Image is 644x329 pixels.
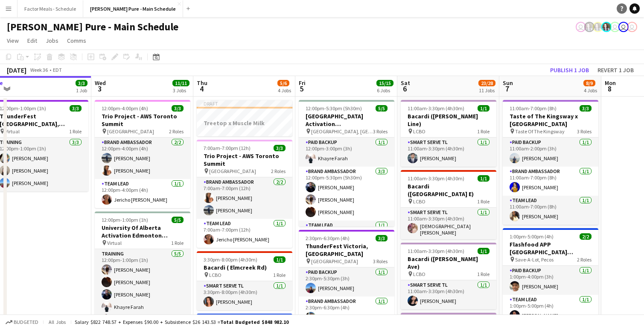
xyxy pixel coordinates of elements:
[102,217,148,223] span: 12:00pm-1:00pm (1h)
[605,79,616,87] span: Mon
[197,251,292,310] div: 3:30pm-8:00pm (4h30m)1/1Bacardi ( Elmcreek Rd) LCBO1 RoleSmart Serve TL1/13:30pm-8:00pm (4h30m)[P...
[401,280,496,309] app-card-role: Smart Serve TL1/111:00am-3:30pm (4h30m)[PERSON_NAME]
[172,80,189,86] span: 11/11
[107,128,154,135] span: [GEOGRAPHIC_DATA]
[311,258,358,264] span: [GEOGRAPHIC_DATA]
[220,319,288,325] span: Total Budgeted $848 982.10
[627,22,637,32] app-user-avatar: Tifany Scifo
[601,22,612,32] app-user-avatar: Ashleigh Rains
[503,241,598,256] h3: Flashfood APP [GEOGRAPHIC_DATA] [GEOGRAPHIC_DATA], [GEOGRAPHIC_DATA]
[299,100,394,226] div: 12:00pm-5:30pm (5h30m)5/5[GEOGRAPHIC_DATA] Activation [GEOGRAPHIC_DATA] [GEOGRAPHIC_DATA], [GEOGR...
[618,22,629,32] app-user-avatar: Tifany Scifo
[515,256,554,263] span: Save-A-Lot, Pecos
[204,256,257,263] span: 3:30pm-8:00pm (4h30m)
[503,266,598,295] app-card-role: Paid Backup1/11:00pm-4:00pm (3h)[PERSON_NAME]
[577,128,592,135] span: 3 Roles
[503,167,598,196] app-card-role: Brand Ambassador1/111:00am-7:00pm (8h)[PERSON_NAME]
[580,233,592,240] span: 2/2
[204,145,251,151] span: 7:00am-7:00pm (12h)
[408,105,464,112] span: 11:00am-3:30pm (4h30m)
[413,271,425,277] span: LCBO
[69,128,82,135] span: 1 Role
[408,248,464,254] span: 11:00am-3:30pm (4h30m)
[197,79,207,87] span: Thu
[401,79,410,87] span: Sat
[95,100,190,208] app-job-card: 12:00pm-4:00pm (4h)3/3Trio Project - AWS Toronto Summit [GEOGRAPHIC_DATA]2 RolesBrand Ambassador2...
[593,22,603,32] app-user-avatar: Ashleigh Rains
[95,249,190,328] app-card-role: Training5/512:00pm-1:00pm (1h)[PERSON_NAME][PERSON_NAME][PERSON_NAME]Khayre Farah[PERSON_NAME]
[376,105,388,112] span: 5/5
[299,112,394,128] h3: [GEOGRAPHIC_DATA] Activation [GEOGRAPHIC_DATA]
[603,84,616,94] span: 8
[306,235,350,241] span: 2:30pm-6:30pm (4h)
[401,243,496,309] app-job-card: 11:00am-3:30pm (4h30m)1/1Bacardi ([PERSON_NAME] Ave) LCBO1 RoleSmart Serve TL1/111:00am-3:30pm (4...
[477,198,490,205] span: 1 Role
[401,112,496,128] h3: Bacardi ([PERSON_NAME] Line)
[95,138,190,179] app-card-role: Brand Ambassador2/212:00pm-4:00pm (4h)[PERSON_NAME][PERSON_NAME]
[197,140,292,248] app-job-card: 7:00am-7:00pm (12h)3/3Trio Project - AWS Toronto Summit [GEOGRAPHIC_DATA]2 RolesBrand Ambassador2...
[197,100,292,136] app-job-card: DraftTreetop x Muscle Milk
[299,267,394,297] app-card-role: Paid Backup1/12:30pm-5:30pm (3h)[PERSON_NAME]
[503,138,598,167] app-card-role: Paid Backup1/111:00am-2:00pm (3h)[PERSON_NAME]
[478,248,490,254] span: 1/1
[479,87,495,94] div: 11 Jobs
[399,84,410,94] span: 6
[274,145,286,151] span: 3/3
[373,128,388,135] span: 3 Roles
[4,317,40,327] button: Budgeted
[7,37,19,44] span: View
[46,37,58,44] span: Jobs
[610,22,620,32] app-user-avatar: Tifany Scifo
[299,79,306,87] span: Fri
[76,80,87,86] span: 3/3
[577,256,592,263] span: 2 Roles
[503,228,598,324] app-job-card: 1:00pm-5:00pm (4h)2/2Flashfood APP [GEOGRAPHIC_DATA] [GEOGRAPHIC_DATA], [GEOGRAPHIC_DATA] Save-A-...
[197,177,292,219] app-card-role: Brand Ambassador2/27:00am-7:00pm (12h)[PERSON_NAME][PERSON_NAME]
[373,258,388,264] span: 3 Roles
[503,295,598,324] app-card-role: Team Lead1/11:00pm-5:00pm (4h)[PERSON_NAME]
[197,264,292,271] h3: Bacardi ( Elmcreek Rd)
[401,208,496,239] app-card-role: Smart Serve TL1/111:00am-3:30pm (4h30m)[DEMOGRAPHIC_DATA][PERSON_NAME]
[503,100,598,225] div: 11:00am-7:00pm (8h)3/3Taste of The Kingsway x [GEOGRAPHIC_DATA] Taste Of The Kingsway3 RolesPaid ...
[197,100,292,107] div: Draft
[299,242,394,258] h3: ThunderFest Victoria, [GEOGRAPHIC_DATA]
[197,119,292,127] h3: Treetop x Muscle Milk
[580,105,592,112] span: 3/3
[95,224,190,239] h3: University Of Alberta Activation Edmonton Training
[401,170,496,239] app-job-card: 11:00am-3:30pm (4h30m)1/1Bacardi ([GEOGRAPHIC_DATA] E) LCBO1 RoleSmart Serve TL1/111:00am-3:30pm ...
[510,233,554,240] span: 1:00pm-5:00pm (4h)
[273,272,286,278] span: 1 Role
[95,112,190,128] h3: Trio Project - AWS Toronto Summit
[510,105,557,112] span: 11:00am-7:00pm (8h)
[14,319,38,325] span: Budgeted
[576,22,586,32] app-user-avatar: Tifany Scifo
[376,80,393,86] span: 15/15
[5,128,20,135] span: Virtual
[83,0,183,17] button: [PERSON_NAME] Pure - Main Schedule
[7,66,26,74] div: [DATE]
[299,297,394,326] app-card-role: Brand Ambassador1/12:30pm-6:30pm (4h)[PERSON_NAME]
[306,105,362,112] span: 12:00pm-5:30pm (5h30m)
[278,87,291,94] div: 4 Jobs
[408,175,464,182] span: 11:00am-3:30pm (4h30m)
[503,196,598,225] app-card-role: Team Lead1/111:00am-7:00pm (8h)[PERSON_NAME]
[594,65,637,76] button: Revert 1 job
[17,0,83,17] button: Factor Meals - Schedule
[173,87,189,94] div: 3 Jobs
[515,128,565,135] span: Taste Of The Kingsway
[171,240,184,246] span: 1 Role
[299,167,394,220] app-card-role: Brand Ambassador3/312:00pm-5:30pm (5h30m)[PERSON_NAME][PERSON_NAME][PERSON_NAME]
[401,138,496,167] app-card-role: Smart Serve TL1/111:00am-3:30pm (4h30m)[PERSON_NAME]
[107,240,122,246] span: Virtual
[28,67,50,73] span: Week 36
[76,87,87,94] div: 1 Job
[209,272,221,278] span: LCBO
[209,168,256,174] span: [GEOGRAPHIC_DATA]
[53,67,62,73] div: EDT
[377,87,393,94] div: 6 Jobs
[311,128,373,135] span: [GEOGRAPHIC_DATA], [GEOGRAPHIC_DATA]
